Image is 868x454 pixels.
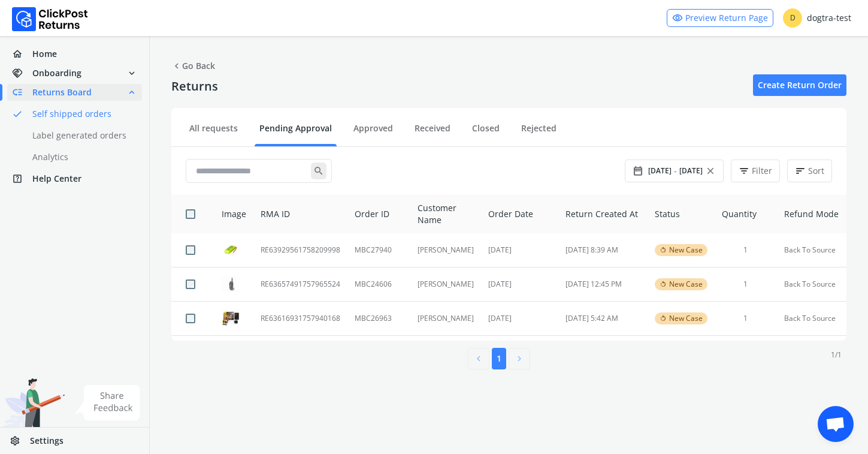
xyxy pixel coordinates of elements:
td: [PERSON_NAME] [410,233,481,267]
td: 1 [715,302,776,336]
span: [DATE] [648,166,672,176]
th: RMA ID [253,195,347,233]
span: Filter [752,165,772,177]
span: [DATE] [679,166,703,176]
span: rotate_left [660,245,667,255]
td: MBC26963 [347,302,410,336]
span: chevron_left [473,350,484,367]
th: Return Created At [558,195,648,233]
a: Analytics [7,149,156,166]
span: chevron_right [514,350,525,367]
span: done [12,106,23,122]
span: settings [10,432,30,449]
th: Quantity [715,195,776,233]
td: [DATE] 5:42 AM [558,302,648,336]
th: Customer Name [410,195,481,233]
td: [PERSON_NAME] [410,267,481,302]
a: help_centerHelp Center [7,170,142,187]
a: doneSelf shipped orders [7,106,156,122]
th: Order ID [347,195,410,233]
span: expand_more [126,65,137,82]
span: date_range [633,163,643,179]
a: Closed [467,122,504,143]
span: Go Back [171,58,215,74]
span: Home [32,48,57,60]
div: dogtra-test [783,8,851,28]
td: RE63929561758209998 [253,233,347,267]
span: D [783,8,802,28]
td: [DATE] 8:39 AM [558,233,648,267]
td: MBC24606 [347,267,410,302]
a: Label generated orders [7,127,156,144]
span: filter_list [739,163,749,179]
span: - [674,165,677,177]
a: Rejected [516,122,561,143]
td: Back To Source [777,267,846,302]
span: Returns Board [32,86,92,98]
img: row_image [222,241,240,259]
th: Status [648,195,715,233]
td: 1 [715,267,776,302]
td: [PERSON_NAME] [410,302,481,336]
span: sort [795,163,806,179]
a: Create Return Order [753,74,846,96]
span: search [311,163,326,179]
button: 1 [492,348,506,369]
a: All requests [185,122,243,143]
span: expand_less [126,84,137,101]
p: 1 / 1 [831,350,842,360]
a: Pending Approval [255,122,337,143]
td: [DATE] 12:45 PM [558,267,648,302]
span: home [12,46,32,62]
a: Received [410,122,455,143]
button: chevron_left [468,348,489,369]
span: help_center [12,170,32,187]
h4: Returns [171,79,218,94]
td: [DATE] [481,267,558,302]
span: close [705,163,716,179]
span: visibility [672,10,683,26]
div: Open chat [818,406,854,442]
span: New Case [669,245,703,255]
span: handshake [12,65,32,82]
span: rotate_left [660,314,667,323]
span: Settings [30,435,63,447]
span: New Case [669,279,703,289]
td: RE63616931757940168 [253,302,347,336]
img: Logo [12,7,88,31]
td: MBC27940 [347,233,410,267]
th: Image [207,195,253,233]
td: Back To Source [777,302,846,336]
img: share feedback [75,385,140,420]
span: New Case [669,314,703,323]
a: Approved [349,122,398,143]
img: row_image [222,309,240,327]
td: [DATE] [481,302,558,336]
td: RE63657491757965524 [253,267,347,302]
button: chevron_right [509,348,530,369]
span: Onboarding [32,67,81,79]
th: Order Date [481,195,558,233]
th: Refund Mode [777,195,846,233]
span: rotate_left [660,279,667,289]
td: 1 [715,233,776,267]
span: Help Center [32,173,81,185]
button: sortSort [787,160,832,182]
img: row_image [222,276,240,292]
td: [DATE] [481,233,558,267]
a: visibilityPreview Return Page [667,9,773,27]
a: homeHome [7,46,142,62]
span: chevron_left [171,58,182,74]
span: low_priority [12,84,32,101]
td: Back To Source [777,233,846,267]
